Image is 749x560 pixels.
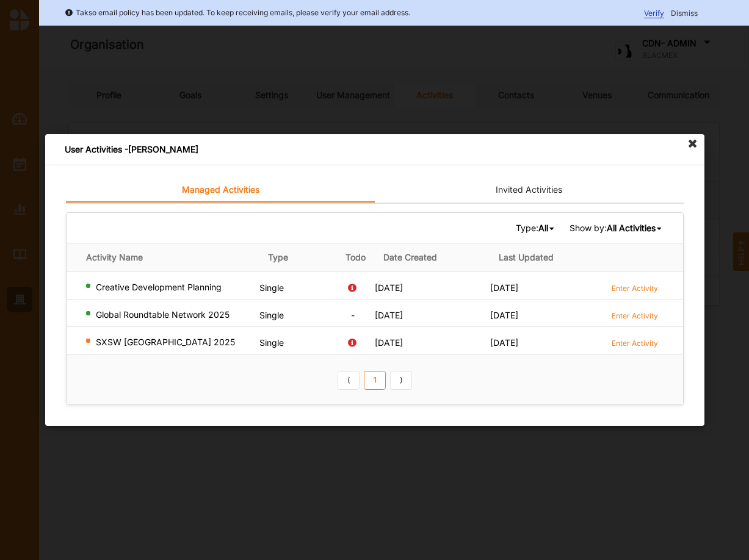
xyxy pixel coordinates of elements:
a: Enter Activity [611,309,657,321]
b: All Activities [606,223,655,233]
span: [DATE] [375,282,403,293]
span: [DATE] [490,337,518,348]
a: Previous item [338,370,360,390]
div: Pagination Navigation [335,369,414,390]
span: Show by: [569,222,663,233]
span: [DATE] [490,282,518,293]
div: User Activities - [PERSON_NAME] [45,134,704,165]
label: Enter Activity [611,311,657,321]
a: Managed Activities [66,178,375,203]
span: Single [259,282,283,293]
span: [DATE] [490,310,518,320]
th: Todo [336,243,374,271]
span: Dismiss [671,9,698,18]
label: Enter Activity [611,338,657,348]
th: Activity Name [67,243,259,271]
a: Enter Activity [611,337,657,348]
th: Type [259,243,336,271]
a: Enter Activity [611,282,657,293]
label: Enter Activity [611,283,657,293]
a: Next item [390,370,412,390]
span: Single [259,310,283,320]
a: Invited Activities [375,178,684,203]
span: Type: [515,222,555,233]
b: All [538,223,548,233]
div: Takso email policy has been updated. To keep receiving emails, please verify your email address. [65,7,410,19]
span: Verify [644,9,664,18]
th: Last Updated [490,243,606,271]
span: - [351,310,355,320]
span: [DATE] [375,337,403,348]
div: SXSW [GEOGRAPHIC_DATA] 2025 [86,337,255,348]
div: Global Roundtable Network 2025 [86,309,255,320]
a: 1 [364,370,386,390]
span: [DATE] [375,310,403,320]
th: Date Created [375,243,490,271]
div: Creative Development Planning [86,282,255,293]
span: Single [259,337,283,348]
